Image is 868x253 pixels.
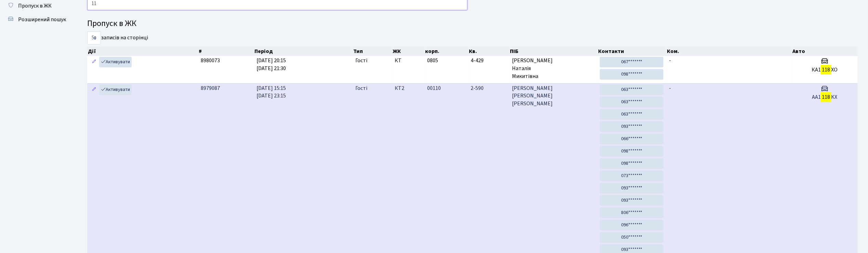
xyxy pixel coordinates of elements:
th: Авто [792,46,858,56]
span: Пропуск в ЖК [18,2,52,10]
a: Розширений пошук [3,13,72,26]
span: Гості [355,84,367,92]
a: Активувати [99,84,132,95]
span: [DATE] 20:15 [DATE] 21:30 [257,57,286,72]
span: КТ [395,57,422,65]
th: Дії [87,46,198,56]
label: записів на сторінці [87,31,148,44]
th: ПІБ [509,46,597,56]
span: [PERSON_NAME] Наталія Микитівна [512,57,595,80]
a: Активувати [99,57,132,67]
th: Кв. [468,46,509,56]
span: 8979087 [201,84,220,92]
th: Ком. [667,46,792,56]
a: Редагувати [90,84,98,95]
h5: AA1 KX [794,94,855,101]
a: Редагувати [90,57,98,67]
span: КТ2 [395,84,422,92]
span: [DATE] 15:15 [DATE] 23:15 [257,84,286,100]
th: Період [254,46,353,56]
span: 0805 [427,57,438,64]
mark: 118 [821,92,831,102]
th: Контакти [597,46,667,56]
span: 2-590 [471,84,507,92]
span: - [669,57,671,64]
h4: Пропуск в ЖК [87,19,858,29]
span: [PERSON_NAME] [PERSON_NAME] [PERSON_NAME] [512,84,595,108]
span: Розширений пошук [18,16,66,23]
th: ЖК [392,46,424,56]
span: 4-429 [471,57,507,65]
h5: КА1 ХО [794,67,855,73]
th: Тип [353,46,392,56]
mark: 118 [821,65,831,75]
span: 8980073 [201,57,220,64]
th: # [198,46,254,56]
span: Гості [355,57,367,65]
span: - [669,84,671,92]
th: корп. [425,46,468,56]
span: 00110 [427,84,441,92]
select: записів на сторінці [87,31,101,44]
